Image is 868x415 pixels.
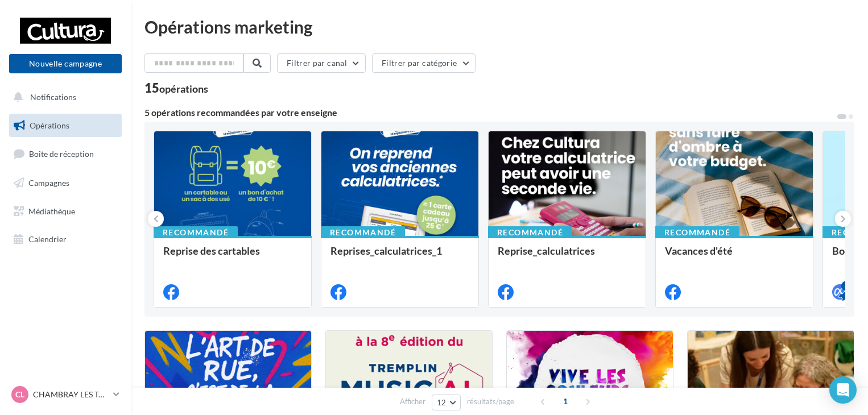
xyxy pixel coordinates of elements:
[29,149,94,159] span: Boîte de réception
[7,85,119,109] button: Notifications
[556,392,574,410] span: 1
[163,245,302,268] div: Reprise des cartables
[30,121,69,130] span: Opérations
[9,54,122,73] button: Nouvelle campagne
[829,376,857,404] div: Open Intercom Messenger
[144,82,208,94] div: 15
[841,281,852,291] div: 4
[15,389,24,400] span: CL
[437,398,447,407] span: 12
[372,53,476,73] button: Filtrer par catégorie
[28,234,67,244] span: Calendrier
[467,396,514,407] span: résultats/page
[7,114,124,138] a: Opérations
[7,227,124,251] a: Calendrier
[277,53,366,73] button: Filtrer par canal
[432,395,461,410] button: 12
[28,178,69,188] span: Campagnes
[154,226,238,239] div: Recommandé
[665,245,804,268] div: Vacances d'été
[28,206,75,215] span: Médiathèque
[30,92,76,102] span: Notifications
[7,171,124,195] a: Campagnes
[159,84,208,94] div: opérations
[144,18,854,35] div: Opérations marketing
[7,142,124,166] a: Boîte de réception
[321,226,405,239] div: Recommandé
[144,108,836,117] div: 5 opérations recommandées par votre enseigne
[655,226,739,239] div: Recommandé
[33,389,109,400] p: CHAMBRAY LES TOURS
[488,226,572,239] div: Recommandé
[9,384,122,405] a: CL CHAMBRAY LES TOURS
[400,396,425,407] span: Afficher
[7,200,124,223] a: Médiathèque
[498,245,636,268] div: Reprise_calculatrices
[330,245,469,268] div: Reprises_calculatrices_1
